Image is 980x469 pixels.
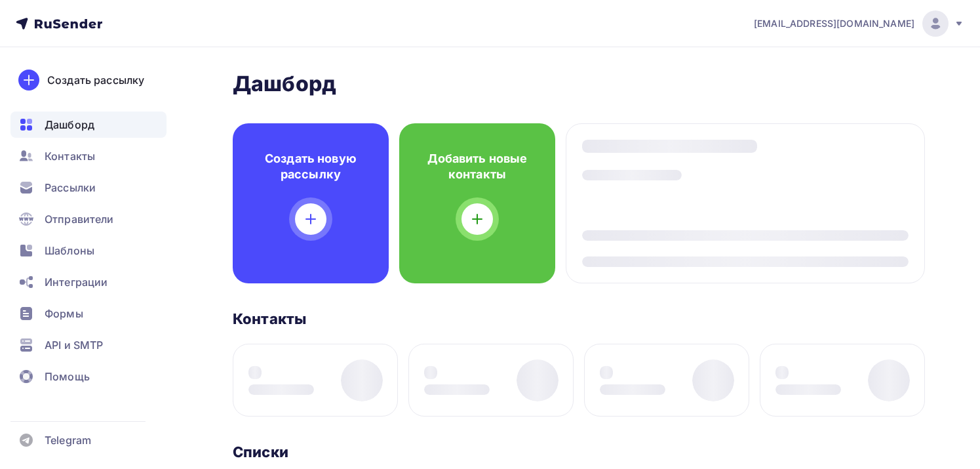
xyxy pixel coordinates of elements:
[754,10,964,37] a: [EMAIL_ADDRESS][DOMAIN_NAME]
[420,151,534,182] h4: Добавить новые контакты
[254,151,368,182] h4: Создать новую рассылку
[45,180,96,195] span: Рассылки
[10,112,167,138] a: Дашборд
[233,443,288,461] h3: Списки
[10,300,167,327] a: Формы
[233,310,306,328] h3: Контакты
[10,174,167,201] a: Рассылки
[47,72,144,88] div: Создать рассылку
[10,143,167,169] a: Контакты
[45,211,114,227] span: Отправители
[45,243,94,258] span: Шаблоны
[45,306,83,321] span: Формы
[45,117,94,133] span: Дашборд
[10,206,167,232] a: Отправители
[45,369,90,384] span: Помощь
[45,337,103,353] span: API и SMTP
[45,148,95,164] span: Контакты
[754,17,914,30] span: [EMAIL_ADDRESS][DOMAIN_NAME]
[10,237,167,264] a: Шаблоны
[45,432,91,448] span: Telegram
[233,71,925,97] h2: Дашборд
[45,274,108,290] span: Интеграции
